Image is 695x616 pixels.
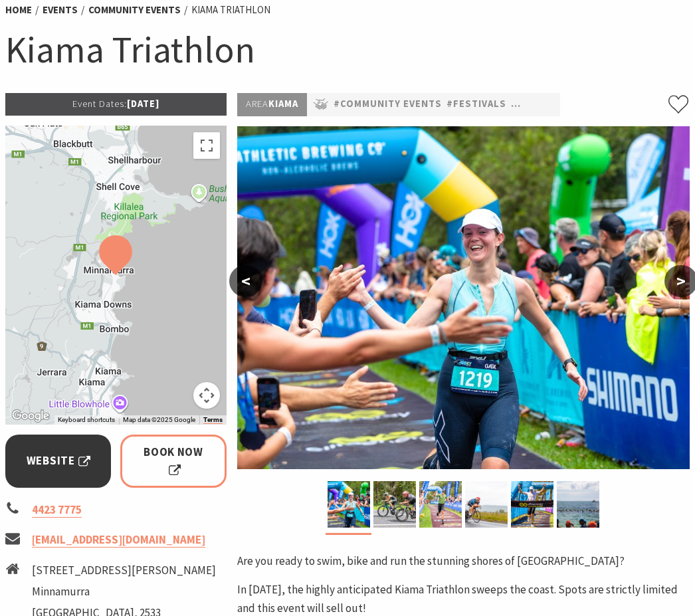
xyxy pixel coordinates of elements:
[9,407,52,425] img: Google
[43,3,78,17] a: Events
[557,481,599,528] img: Husky Tri
[32,583,216,601] li: Minnamurra
[328,481,370,528] img: kiamatriathlon
[5,93,227,115] p: [DATE]
[511,481,553,528] img: kiamatriathlon
[120,435,226,488] a: Book Now
[246,98,268,110] span: Area
[139,443,207,479] span: Book Now
[203,416,223,424] a: Terms (opens in new tab)
[447,96,506,112] a: #Festivals
[229,265,262,297] button: <
[237,126,690,469] img: kiamatriathlon
[373,481,416,528] img: kiamatriathlon
[9,407,52,425] a: Click to see this area on Google Maps
[27,452,90,470] span: Website
[123,416,195,423] span: Map data ©2025 Google
[237,552,690,570] p: Are you ready to swim, bike and run the stunning shores of [GEOGRAPHIC_DATA]?
[72,98,127,110] span: Event Dates:
[32,502,82,518] a: 4423 7775
[32,562,216,579] li: [STREET_ADDRESS][PERSON_NAME]
[193,132,220,159] button: Toggle fullscreen view
[193,382,220,409] button: Map camera controls
[5,3,32,17] a: Home
[58,415,115,425] button: Keyboard shortcuts
[465,481,508,528] img: kiamatriathlon
[5,25,690,73] h1: Kiama Triathlon
[5,435,111,488] a: Website
[334,96,442,112] a: #Community Events
[419,481,462,528] img: eliteenergyevents
[88,3,181,17] a: Community Events
[32,532,205,548] a: [EMAIL_ADDRESS][DOMAIN_NAME]
[191,2,270,18] li: Kiama Triathlon
[237,93,307,116] p: Kiama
